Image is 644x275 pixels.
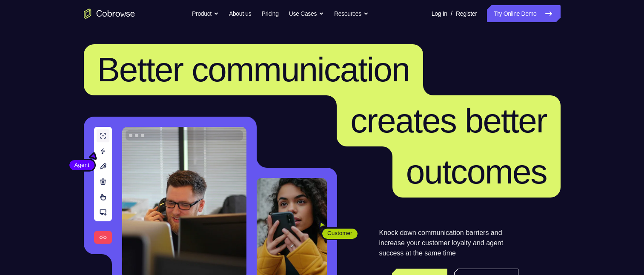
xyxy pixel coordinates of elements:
span: creates better [350,102,547,140]
span: / [451,9,452,19]
button: Use Cases [289,5,324,22]
a: About us [229,5,251,22]
a: Try Online Demo [487,5,560,22]
span: Better communication [97,51,410,89]
span: outcomes [406,153,547,191]
a: Pricing [261,5,278,22]
p: Knock down communication barriers and increase your customer loyalty and agent success at the sam... [379,228,518,258]
a: Register [456,5,477,22]
button: Product [192,5,219,22]
a: Log In [432,5,447,22]
button: Resources [334,5,369,22]
a: Go to the home page [84,9,135,19]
